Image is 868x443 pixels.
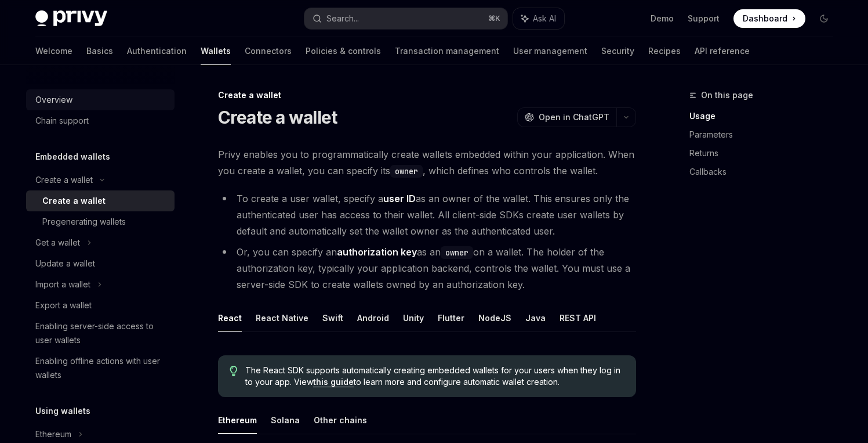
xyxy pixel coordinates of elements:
[688,13,720,24] a: Support
[478,304,511,332] button: NodeJS
[322,304,343,332] button: Swift
[441,246,473,259] code: owner
[313,377,354,387] a: this guide
[601,37,634,65] a: Security
[513,37,587,65] a: User management
[35,298,92,312] div: Export a wallet
[26,253,175,274] a: Update a wallet
[256,304,308,332] button: React Native
[230,366,238,376] svg: Tip
[271,406,300,434] button: Solana
[651,13,674,24] a: Demo
[525,304,546,332] button: Java
[743,13,787,24] span: Dashboard
[218,146,636,179] span: Privy enables you to programmatically create wallets embedded within your application. When you c...
[35,278,90,291] div: Import a wallet
[337,246,417,258] strong: authorization key
[35,114,89,128] div: Chain support
[35,10,107,27] img: dark logo
[26,110,175,131] a: Chain support
[218,107,337,128] h1: Create a wallet
[695,37,750,65] a: API reference
[35,319,168,347] div: Enabling server-side access to user wallets
[733,9,805,28] a: Dashboard
[383,193,416,204] strong: user ID
[701,88,753,102] span: On this page
[390,165,423,178] code: owner
[26,316,175,351] a: Enabling server-side access to user wallets
[326,12,359,26] div: Search...
[689,144,842,163] a: Returns
[35,150,110,164] h5: Embedded wallets
[218,244,636,293] li: Or, you can specify an as an on a wallet. The holder of the authorization key, typically your app...
[218,406,257,434] button: Ethereum
[357,304,389,332] button: Android
[245,37,292,65] a: Connectors
[26,211,175,232] a: Pregenerating wallets
[403,304,424,332] button: Unity
[35,236,80,250] div: Get a wallet
[42,194,106,208] div: Create a wallet
[218,190,636,239] li: To create a user wallet, specify a as an owner of the wallet. This ensures only the authenticated...
[35,37,72,65] a: Welcome
[218,304,242,332] button: React
[35,173,93,187] div: Create a wallet
[218,89,636,101] div: Create a wallet
[201,37,231,65] a: Wallets
[689,125,842,144] a: Parameters
[35,404,90,418] h5: Using wallets
[26,89,175,110] a: Overview
[35,93,72,107] div: Overview
[513,8,564,29] button: Ask AI
[306,37,381,65] a: Policies & controls
[42,215,126,229] div: Pregenerating wallets
[648,37,681,65] a: Recipes
[395,37,499,65] a: Transaction management
[26,190,175,211] a: Create a wallet
[314,406,367,434] button: Other chains
[517,107,616,127] button: Open in ChatGPT
[438,304,464,332] button: Flutter
[689,163,842,181] a: Callbacks
[26,295,175,316] a: Export a wallet
[245,365,624,388] span: The React SDK supports automatically creating embedded wallets for your users when they log in to...
[815,9,833,28] button: Toggle dark mode
[689,107,842,125] a: Usage
[127,37,187,65] a: Authentication
[488,14,500,23] span: ⌘ K
[86,37,113,65] a: Basics
[539,111,609,123] span: Open in ChatGPT
[304,8,507,29] button: Search...⌘K
[35,354,168,382] div: Enabling offline actions with user wallets
[26,351,175,386] a: Enabling offline actions with user wallets
[35,257,95,271] div: Update a wallet
[533,13,556,24] span: Ask AI
[35,427,71,441] div: Ethereum
[560,304,596,332] button: REST API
